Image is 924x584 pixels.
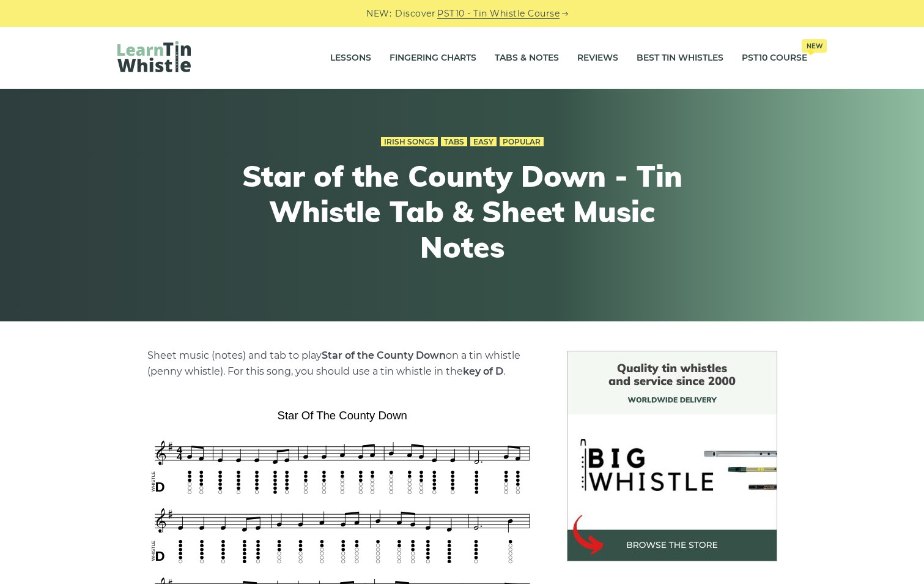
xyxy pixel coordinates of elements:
strong: Star of the County Down [322,350,446,361]
a: PST10 CourseNew [742,43,807,73]
a: Fingering Charts [390,43,476,73]
a: Irish Songs [381,137,438,147]
h1: Star of the County Down - Tin Whistle Tab & Sheet Music Notes [237,159,687,264]
img: BigWhistle Tin Whistle Store [567,351,777,561]
a: Tabs & Notes [495,43,559,73]
img: LearnTinWhistle.com [117,41,191,72]
a: Easy [470,137,497,147]
a: Best Tin Whistles [637,43,723,73]
span: New [802,39,827,53]
strong: key of D [463,365,503,377]
a: Tabs [441,137,467,147]
a: Lessons [330,43,371,73]
p: Sheet music (notes) and tab to play on a tin whistle (penny whistle). For this song, you should u... [147,348,538,380]
a: Popular [500,137,544,147]
a: Reviews [577,43,618,73]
